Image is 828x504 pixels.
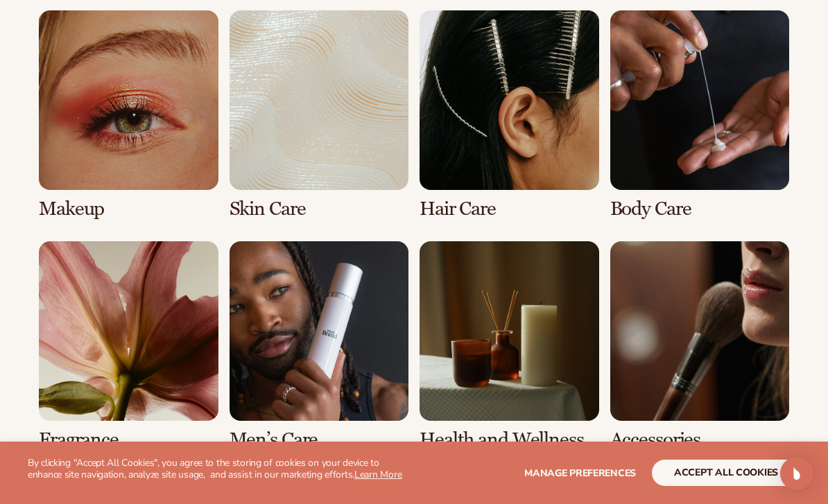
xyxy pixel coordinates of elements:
[230,241,409,450] div: 6 / 8
[39,10,218,219] div: 1 / 8
[610,241,790,450] div: 8 / 8
[780,457,813,490] div: Open Intercom Messenger
[420,10,599,219] div: 3 / 8
[230,198,409,220] h3: Skin Care
[230,10,409,219] div: 2 / 8
[420,198,599,220] h3: Hair Care
[354,468,402,481] a: Learn More
[524,460,636,486] button: Manage preferences
[39,241,218,450] div: 5 / 8
[524,467,636,480] span: Manage preferences
[39,198,218,220] h3: Makeup
[28,458,414,481] p: By clicking "Accept All Cookies", you agree to the storing of cookies on your device to enhance s...
[420,241,599,450] div: 7 / 8
[610,198,790,220] h3: Body Care
[652,460,800,486] button: accept all cookies
[610,10,790,219] div: 4 / 8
